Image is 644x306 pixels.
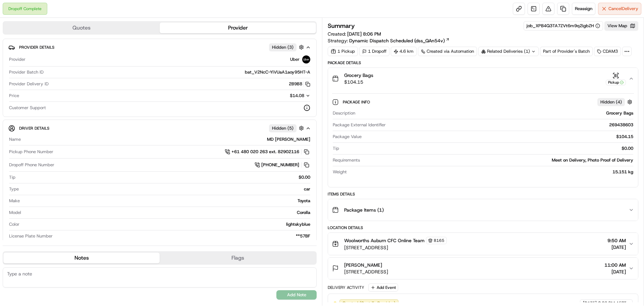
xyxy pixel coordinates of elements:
div: Meet on Delivery, Photo Proof of Delivery [363,157,633,163]
span: Package Info [343,99,371,105]
div: Strategy: [328,37,450,44]
span: Pylon [67,114,81,119]
span: Created: [328,31,381,37]
span: 9:50 AM [607,237,626,244]
span: Tip [333,145,339,151]
h3: Summary [328,23,355,29]
span: Provider Batch ID [9,69,44,75]
span: Model [9,210,21,216]
div: Pickup [606,80,626,85]
span: Package Items ( 1 ) [344,207,384,213]
button: CancelDelivery [598,3,641,15]
span: Reassign [575,6,592,12]
span: Requirements [333,157,360,163]
span: [STREET_ADDRESS] [344,244,447,251]
button: 2B9B8 [289,81,310,87]
button: Hidden (4) [597,98,634,106]
span: License Plate Number [9,233,53,239]
span: Dynamic Dispatch Scheduled (dss_QAn54v) [349,37,445,44]
div: Related Deliveries (1) [478,47,539,56]
span: Provider [9,56,25,62]
span: Weight [333,169,347,175]
button: Pickup [606,72,626,85]
a: +61 480 020 263 ext. 82902116 [225,148,310,156]
div: $0.00 [342,145,633,151]
span: Make [9,198,20,204]
span: Type [9,186,19,192]
span: Driver Details [19,126,49,131]
div: MD [PERSON_NAME] [23,136,310,142]
button: Package Items (1) [328,199,638,221]
img: uber-new-logo.jpeg [302,55,310,63]
div: CDAM3 [594,47,621,56]
button: [PERSON_NAME][STREET_ADDRESS]11:00 AM[DATE] [328,258,638,279]
span: Hidden ( 4 ) [600,99,622,105]
a: Dynamic Dispatch Scheduled (dss_QAn54v) [349,37,450,44]
div: Location Details [328,225,638,230]
button: Reassign [572,3,595,15]
button: View Map [604,21,638,31]
button: Woolworths Auburn CFC Online Team8165[STREET_ADDRESS]9:50 AM[DATE] [328,233,638,255]
div: 1 Pickup [328,47,358,56]
span: Cancel Delivery [608,6,638,12]
button: job_XPB4Q3TA7ZVt6m9q2igbZH [527,23,600,29]
a: [PHONE_NUMBER] [255,161,310,169]
span: Dropoff Phone Number [9,162,54,168]
span: Customer Support [9,105,46,111]
span: [STREET_ADDRESS] [344,268,388,275]
span: [DATE] [604,268,626,275]
div: car [21,186,310,192]
span: Woolworths Auburn CFC Online Team [344,237,425,244]
div: Grocery Bags [358,110,633,116]
button: Driver DetailsHidden (5) [8,123,311,134]
div: $0.00 [18,174,310,180]
div: 1 Dropoff [359,47,389,56]
span: Name [9,136,21,142]
span: Color [9,221,19,227]
div: Corolla [24,210,310,216]
span: Price [9,93,19,99]
span: Provider Details [19,45,54,50]
div: Package Details [328,60,638,65]
span: bat_V2NcC-YiVUaA1aoy95HT-A [245,69,310,75]
button: Notes [3,253,160,263]
span: $14.08 [290,93,304,98]
button: Provider DetailsHidden (3) [8,42,311,53]
span: 11:00 AM [604,262,626,268]
div: $104.15 [364,134,633,140]
button: Provider [160,23,316,33]
span: Pickup Phone Number [9,149,53,155]
span: Package External Identifier [333,122,386,128]
span: +61 480 020 263 ext. 82902116 [231,149,299,155]
span: Hidden ( 5 ) [272,125,293,131]
span: [PHONE_NUMBER] [261,162,299,168]
span: Package Value [333,134,362,140]
span: $104.15 [344,79,373,85]
div: lightskyblue [22,221,310,227]
div: Items Details [328,191,638,197]
span: Grocery Bags [344,72,373,79]
button: $14.08 [251,93,310,99]
button: Grocery Bags$104.15Pickup [328,68,638,89]
div: 4.6 km [391,47,417,56]
a: Powered byPylon [47,114,81,119]
button: Hidden (5) [269,124,306,132]
span: [DATE] 8:06 PM [347,31,381,37]
span: Description [333,110,355,116]
div: 15.151 kg [350,169,633,175]
div: Grocery Bags$104.15Pickup [328,89,638,187]
a: Created via Automation [418,47,477,56]
span: 8165 [434,238,444,243]
div: 269438603 [388,122,633,128]
div: Toyota [22,198,310,204]
button: Flags [160,253,316,263]
span: [PERSON_NAME] [344,262,382,268]
span: Provider Delivery ID [9,81,49,87]
span: Hidden ( 3 ) [272,44,293,50]
div: Delivery Activity [328,285,364,290]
